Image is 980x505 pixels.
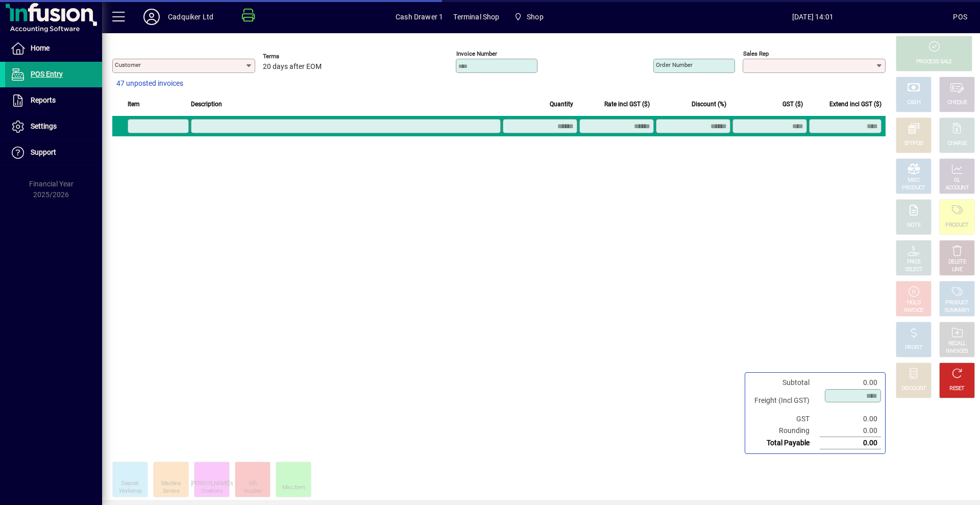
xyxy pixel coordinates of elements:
div: Creations [201,488,223,495]
span: GST ($) [782,99,803,110]
div: GL [954,177,961,184]
div: CHARGE [947,140,967,148]
td: 0.00 [820,425,881,437]
td: 0.00 [820,437,881,449]
td: 0.00 [820,377,881,389]
div: DELETE [948,258,966,266]
div: RECALL [948,340,966,348]
span: Reports [31,96,56,104]
a: Reports [5,88,102,113]
div: RESET [949,385,965,393]
td: Total Payable [749,437,820,449]
div: HOLD [907,299,920,307]
div: Service [163,488,179,495]
a: Settings [5,114,102,139]
div: ACCOUNT [945,184,969,192]
div: SELECT [905,266,923,274]
span: 20 days after EOM [263,63,322,71]
div: Voucher [243,488,262,495]
div: Deposit [121,480,138,488]
a: Support [5,140,102,165]
div: PRODUCT [945,299,968,307]
button: 47 unposted invoices [112,75,187,93]
mat-label: Invoice number [456,50,497,57]
div: PROCESS SALE [916,58,952,66]
div: EFTPOS [904,140,923,148]
div: POS [953,9,967,25]
td: Rounding [749,425,820,437]
div: CHEQUE [947,99,967,107]
div: DISCOUNT [901,385,926,393]
div: Cadquiker Ltd [168,9,213,25]
div: Workshop [119,488,141,495]
td: GST [749,413,820,425]
div: INVOICE [904,307,923,315]
span: 47 unposted invoices [116,78,183,89]
span: Shop [527,9,544,25]
span: Discount (%) [692,99,726,110]
span: Home [31,44,50,52]
div: PRODUCT [902,184,925,192]
div: Gift [249,480,257,488]
span: Terminal Shop [453,9,499,25]
div: MISC [908,177,920,184]
mat-label: Order number [656,61,693,68]
td: Freight (Incl GST) [749,389,820,413]
div: NOTE [907,222,920,229]
div: CASH [907,99,920,107]
div: Misc Item [282,484,305,492]
span: Extend incl GST ($) [829,99,881,110]
mat-label: Customer [115,61,141,68]
div: Machine [161,480,181,488]
span: Settings [31,122,57,130]
span: Shop [510,8,548,26]
div: [PERSON_NAME]'s [191,480,233,488]
span: Support [31,148,56,156]
a: Home [5,36,102,61]
div: INVOICES [946,348,968,355]
div: SUMMARY [944,307,970,315]
td: Subtotal [749,377,820,389]
span: Terms [263,53,324,60]
div: PROFIT [905,344,922,352]
span: [DATE] 14:01 [672,9,953,25]
td: 0.00 [820,413,881,425]
div: PRODUCT [945,222,968,229]
div: PRICE [907,258,921,266]
button: Profile [135,8,168,26]
span: Description [191,99,222,110]
span: POS Entry [31,70,63,78]
div: LINE [952,266,962,274]
span: Quantity [550,99,573,110]
span: Rate incl GST ($) [604,99,650,110]
span: Item [128,99,140,110]
mat-label: Sales rep [743,50,769,57]
span: Cash Drawer 1 [396,9,443,25]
